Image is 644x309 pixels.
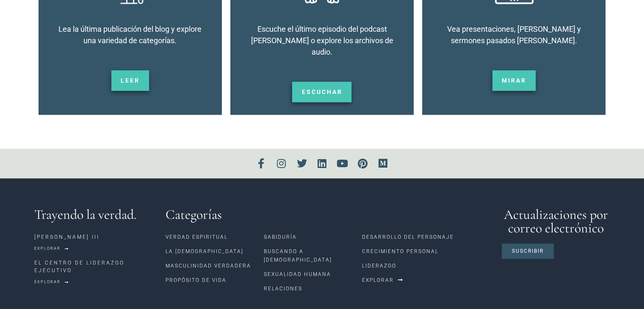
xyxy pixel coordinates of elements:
font: Suscribir [512,248,544,254]
a: Masculinidad verdadera [166,259,264,273]
a: La [DEMOGRAPHIC_DATA] [166,244,264,259]
a: Explorar [34,277,69,287]
nav: Menú [264,230,362,296]
font: Explorar [362,277,394,283]
font: Sexualidad humana [264,271,331,277]
font: Desarrollo del personaje [362,234,454,240]
font: Escuche el último episodio del podcast [PERSON_NAME] o explore los archivos de audio. [251,25,393,56]
nav: Menú [166,230,264,287]
nav: Menú [362,230,493,273]
font: Verdad espiritual [166,234,228,240]
font: [PERSON_NAME] III [34,234,100,240]
font: Actualizaciones por correo electrónico [504,206,608,236]
font: mirar [502,77,526,84]
a: Propósito de vida [166,273,264,287]
font: Propósito de vida [166,277,227,283]
a: Relaciones [264,281,362,296]
a: Buscando a [DEMOGRAPHIC_DATA] [264,244,362,267]
font: Categorías [166,206,222,223]
a: Leer [111,70,149,91]
a: Desarrollo del personaje [362,230,493,244]
font: Liderazgo [362,263,396,269]
font: Vea presentaciones, [PERSON_NAME] y sermones pasados ​​[PERSON_NAME]. [447,25,581,45]
a: Explorar [34,244,69,254]
font: Explorar [34,280,61,284]
a: mirar [492,70,536,91]
a: Suscribir [502,243,554,259]
a: Sexualidad humana [264,267,362,281]
font: Explorar [34,246,61,251]
font: Relaciones [264,286,302,292]
a: Crecimiento personal [362,244,493,259]
a: Verdad espiritual [166,230,264,244]
font: Leer [121,77,140,84]
a: Explorar [362,273,404,287]
font: Trayendo la verdad. [34,206,136,223]
font: EL CENTRO DE LIDERAZGO EJECUTIVO [34,260,124,273]
font: Sabiduría [264,234,297,240]
a: Liderazgo [362,259,493,273]
font: Lea la última publicación del blog y explore una variedad de categorías. [58,25,202,45]
font: Masculinidad verdadera [166,263,251,269]
font: Buscando a [DEMOGRAPHIC_DATA] [264,248,332,263]
a: Escuchar [292,82,351,102]
font: Escuchar [301,88,342,95]
a: Sabiduría [264,230,362,244]
font: La [DEMOGRAPHIC_DATA] [166,248,243,254]
font: Crecimiento personal [362,248,439,254]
